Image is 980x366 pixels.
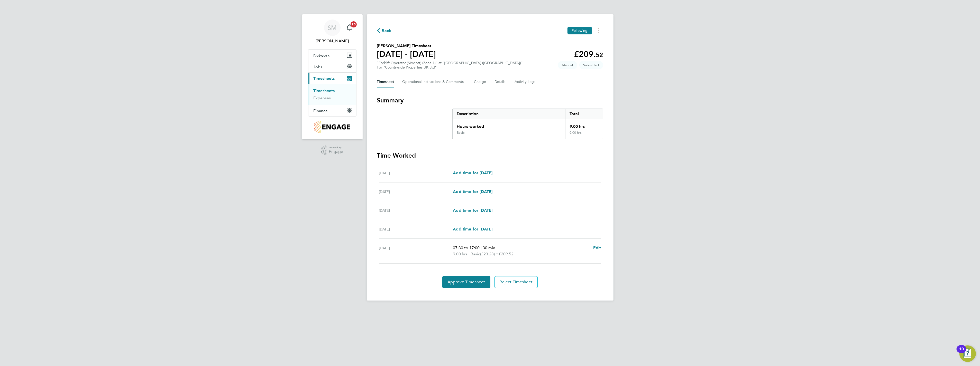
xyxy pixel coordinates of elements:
a: Add time for [DATE] [453,207,492,214]
div: Timesheets [308,84,356,105]
span: This timesheet was manually created. [558,61,577,69]
span: 30 min [483,245,495,250]
button: Approve Timesheet [442,276,490,288]
nav: Main navigation [302,14,363,139]
button: Finance [308,105,356,116]
button: Timesheets Menu [594,27,603,35]
div: [DATE] [379,170,453,176]
span: Add time for [DATE] [453,208,492,213]
span: Reject Timesheet [500,280,533,285]
span: 20 [351,21,357,27]
span: Engage [329,150,343,154]
span: Finance [314,108,328,113]
span: Back [382,28,391,34]
button: Operational Instructions & Comments [402,76,466,88]
button: Back [377,27,391,34]
a: Edit [593,245,601,251]
a: Expenses [314,95,331,100]
span: This timesheet is Submitted. [579,61,603,69]
span: 9.00 hrs [453,252,468,256]
span: Network [314,53,330,58]
a: SM[PERSON_NAME] [308,20,356,44]
span: Following [572,28,588,33]
span: | [481,245,482,250]
div: [DATE] [379,189,453,195]
div: Summary [452,109,603,139]
h2: [PERSON_NAME] Timesheet [377,43,436,49]
button: Jobs [308,61,356,72]
span: Approve Timesheet [447,280,485,285]
img: countryside-properties-logo-retina.png [314,121,350,133]
a: Powered byEngage [321,146,343,155]
a: Add time for [DATE] [453,189,492,195]
span: 07:30 to 17:00 [453,245,480,250]
a: Go to home page [308,121,356,133]
div: For "Countryside Properties UK Ltd" [377,65,523,70]
button: Reject Timesheet [494,276,538,288]
div: Hours worked [453,119,565,131]
button: Timesheets [308,73,356,84]
div: [DATE] [379,245,453,257]
span: £209.52 [499,252,514,256]
button: Charge [474,76,487,88]
span: | [469,252,470,256]
div: 9.00 hrs [565,119,603,131]
span: Add time for [DATE] [453,227,492,232]
a: Add time for [DATE] [453,170,492,176]
button: Open Resource Center, 10 new notifications [959,345,976,362]
button: Timesheet [377,76,394,88]
h3: Summary [377,96,603,104]
span: Edit [593,245,601,250]
div: "Forklift Operator (Simcott) (Zone 1)" at "[GEOGRAPHIC_DATA] ([GEOGRAPHIC_DATA])" [377,61,523,70]
a: Add time for [DATE] [453,226,492,232]
button: Details [495,76,507,88]
button: Activity Logs [515,76,536,88]
h1: [DATE] - [DATE] [377,49,436,59]
span: 52 [596,51,603,59]
div: Basic [457,131,464,135]
span: Shaun McGrenra [308,38,356,44]
div: 10 [959,349,964,356]
span: Timesheets [314,76,335,81]
button: Network [308,50,356,61]
div: Description [453,109,565,119]
a: 20 [344,20,354,36]
h3: Time Worked [377,151,603,160]
span: Add time for [DATE] [453,170,492,175]
span: SM [328,24,337,31]
span: Add time for [DATE] [453,189,492,194]
button: Following [567,27,592,34]
a: Timesheets [314,88,335,93]
app-decimal: £209. [574,49,603,59]
section: Timesheet [377,96,603,288]
span: (£23.28) = [480,252,499,256]
span: Powered by [329,146,343,150]
div: Total [565,109,603,119]
span: Basic [471,251,480,257]
div: [DATE] [379,207,453,214]
span: Jobs [314,64,323,69]
div: 9.00 hrs [565,131,603,139]
div: [DATE] [379,226,453,232]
